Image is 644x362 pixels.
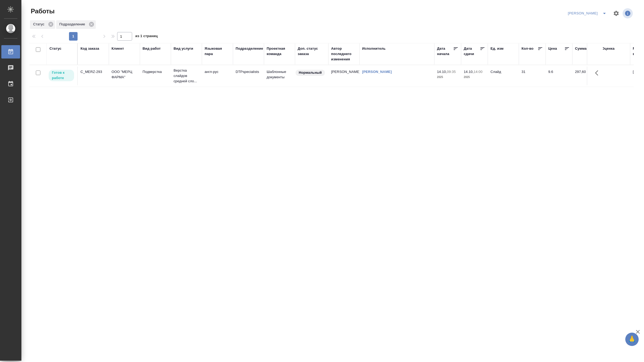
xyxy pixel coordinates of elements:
span: из 1 страниц [135,33,158,41]
div: Исполнитель может приступить к работе [48,69,75,82]
div: Статус [30,20,55,29]
p: 09:35 [447,70,456,74]
div: Вид работ [143,46,161,51]
div: Кол-во [522,46,534,51]
div: Дата сдачи [464,46,480,57]
p: 14.10, [464,70,474,74]
div: Ед. изм [490,46,504,51]
span: Работы [29,7,55,15]
div: Вид услуги [174,46,193,51]
div: Клиент [112,46,124,51]
td: DTPspecialists [233,67,264,85]
td: Шаблонные документы [264,67,295,85]
td: [PERSON_NAME] [328,67,359,85]
div: Доп. статус заказа [298,46,326,57]
div: C_MERZ-293 [80,69,106,75]
div: split button [566,9,610,18]
button: 🙏 [625,333,639,346]
div: Код заказа [80,46,99,51]
div: Проектная команда [267,46,292,57]
span: Посмотреть информацию [623,8,634,18]
div: Подразделение [56,20,96,29]
td: 31 [519,67,546,85]
button: Здесь прячутся важные кнопки [592,67,605,79]
p: Готов к работе [52,70,71,81]
p: Подверстка [143,69,168,75]
div: Подразделение [236,46,263,51]
div: Исполнитель [362,46,386,51]
p: 14.10, [437,70,447,74]
p: 2025 [437,75,458,80]
p: ООО "МЕРЦ ФАРМА" [112,69,137,80]
td: Слайд [488,67,519,85]
span: Настроить таблицу [610,7,623,20]
div: Цена [548,46,557,51]
td: 297,60 ₽ [572,67,599,85]
p: Статус [33,22,46,27]
p: 14:00 [474,70,482,74]
p: Нормальный [299,70,322,75]
div: Языковая пара [205,46,230,57]
div: Сумма [575,46,586,51]
td: 9.6 [546,67,572,85]
td: англ-рус [202,67,233,85]
a: [PERSON_NAME] [362,70,392,74]
p: Подразделение [59,22,87,27]
p: Верстка слайдов средней сло... [174,68,199,84]
div: Статус [49,46,62,51]
span: 🙏 [627,334,637,345]
p: 2025 [464,75,485,80]
div: Оценка [602,46,615,51]
div: Дата начала [437,46,453,57]
div: Автор последнего изменения [331,46,357,62]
